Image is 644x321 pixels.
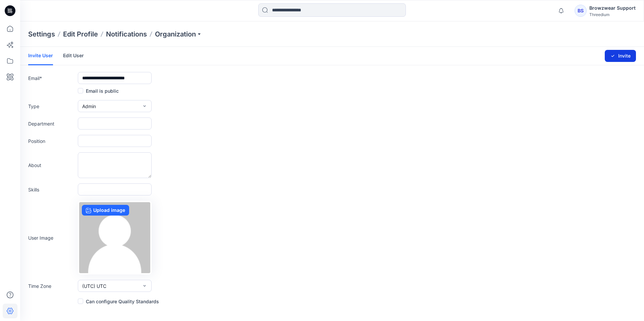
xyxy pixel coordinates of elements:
label: Email [28,75,75,82]
div: BS [575,5,587,17]
span: Admin [82,103,96,110]
label: Email is public [78,87,119,95]
span: (UTC) UTC [82,283,106,290]
label: Position [28,138,75,145]
p: Settings [28,29,55,39]
button: (UTC) UTC [78,280,152,292]
label: Upload image [82,205,129,216]
label: User Image [28,234,75,241]
label: Can configure Quality Standards [78,297,159,305]
button: Invite [605,50,636,62]
label: Department [28,120,75,127]
a: Edit Profile [63,29,98,39]
button: Admin [78,100,152,112]
label: Time Zone [28,283,75,290]
a: Notifications [106,29,147,39]
img: no-profile.png [79,202,150,273]
label: Skills [28,186,75,193]
label: Type [28,103,75,110]
a: Invite User [28,47,53,65]
a: Edit User [63,47,84,64]
label: About [28,162,75,169]
div: Threedium [589,12,636,17]
div: Browzwear Support [589,4,636,12]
